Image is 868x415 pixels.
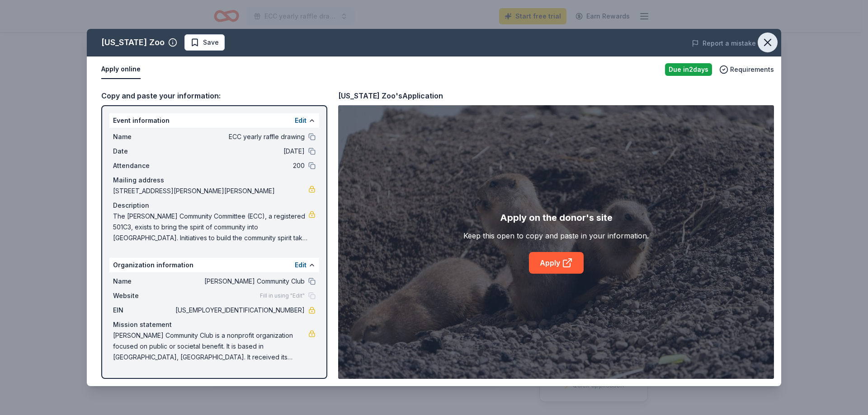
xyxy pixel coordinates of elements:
div: Keep this open to copy and paste in your information. [463,230,649,241]
span: The [PERSON_NAME] Community Committee (ECC), a registered 501C3, exists to bring the spirit of co... [113,211,308,243]
div: Copy and paste your information: [101,90,327,102]
span: Requirements [730,64,774,75]
span: Date [113,146,174,157]
span: ECC yearly raffle drawing [174,131,305,142]
span: [DATE] [174,146,305,157]
span: Name [113,276,174,287]
span: Website [113,290,174,301]
div: [US_STATE] Zoo [101,35,165,50]
span: 200 [174,160,305,171]
span: Fill in using "Edit" [260,292,305,299]
button: Edit [295,260,307,270]
span: [PERSON_NAME] Community Club is a nonprofit organization focused on public or societal benefit. I... [113,330,308,363]
span: [US_EMPLOYER_IDENTIFICATION_NUMBER] [174,305,305,316]
span: Save [203,37,219,48]
div: Organization information [109,258,319,272]
a: Apply [529,252,584,274]
div: Description [113,200,316,211]
span: [STREET_ADDRESS][PERSON_NAME][PERSON_NAME] [113,186,308,196]
span: [PERSON_NAME] Community Club [174,276,305,287]
span: EIN [113,305,174,316]
button: Save [184,34,225,51]
div: Mission statement [113,319,316,330]
div: Apply on the donor's site [500,210,613,225]
button: Report a mistake [692,38,756,49]
div: Due in 2 days [665,63,712,76]
div: Event information [109,113,319,128]
button: Edit [295,115,307,126]
div: Mailing address [113,175,316,186]
div: [US_STATE] Zoo's Application [338,90,443,102]
button: Requirements [719,64,774,75]
span: Attendance [113,160,174,171]
button: Apply online [101,60,141,79]
span: Name [113,131,174,142]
